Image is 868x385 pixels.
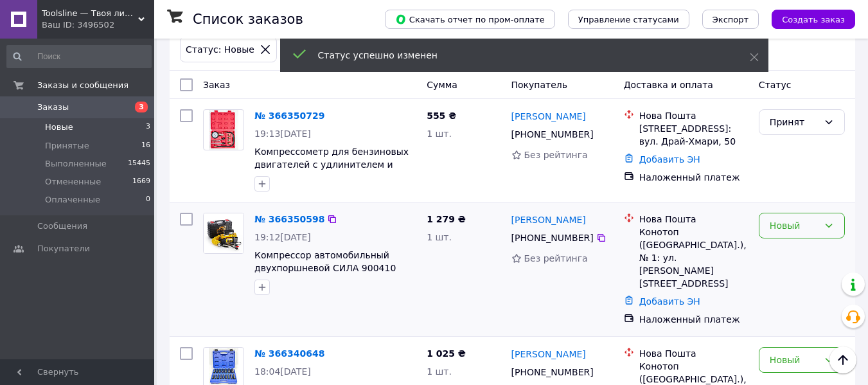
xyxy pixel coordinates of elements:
[427,80,457,90] span: Сумма
[385,10,555,29] button: Скачать отчет по пром-оплате
[6,45,152,68] input: Поиск
[254,147,409,183] a: Компрессометр для бензиновых двигателей с удлинителем и переходниками Profline 30031
[509,229,596,247] div: [PHONE_NUMBER]
[578,15,679,24] span: Управление статусами
[702,10,759,29] button: Экспорт
[427,214,466,224] span: 1 279 ₴
[203,80,230,90] span: Заказ
[45,140,89,152] span: Принятые
[37,80,128,91] span: Заказы и сообщения
[782,15,845,24] span: Создать заказ
[713,15,748,24] span: Экспорт
[759,80,792,90] span: Статус
[770,353,819,367] div: Новый
[639,347,748,360] div: Нова Пошта
[254,366,311,377] span: 18:04[DATE]
[45,194,100,206] span: Оплаченные
[511,110,586,123] a: [PERSON_NAME]
[639,171,748,184] div: Наложенный платеж
[204,213,244,253] img: Фото товару
[254,214,324,224] a: № 366350598
[624,80,713,90] span: Доставка и оплата
[772,10,855,29] button: Создать заказ
[639,313,748,326] div: Наложенный платеж
[254,348,324,359] a: № 366340648
[639,296,700,307] a: Добавить ЭН
[524,253,588,264] span: Без рейтинга
[427,348,466,359] span: 1 025 ₴
[318,49,718,62] div: Статус успешно изменен
[128,158,150,170] span: 15445
[254,250,396,273] a: Компрессор автомобильный двухпоршневой СИЛА 900410
[770,115,819,129] div: Принят
[37,243,90,255] span: Покупатели
[427,366,452,377] span: 1 шт.
[639,122,748,148] div: [STREET_ADDRESS]: вул. Драй-Хмари, 50
[770,219,819,233] div: Новый
[203,213,244,254] a: Фото товару
[511,80,568,90] span: Покупатель
[511,348,586,361] a: [PERSON_NAME]
[132,176,150,188] span: 1669
[395,13,545,25] span: Скачать отчет по пром-оплате
[45,121,73,133] span: Новые
[759,13,855,24] a: Создать заказ
[193,12,303,27] h1: Список заказов
[639,154,700,165] a: Добавить ЭН
[427,232,452,242] span: 1 шт.
[509,125,596,143] div: [PHONE_NUMBER]
[146,194,150,206] span: 0
[183,42,257,57] div: Статус: Новые
[568,10,689,29] button: Управление статусами
[42,8,138,19] span: Toolsline — Твоя линия инструмента
[254,129,311,139] span: 19:13[DATE]
[427,111,456,121] span: 555 ₴
[42,19,154,31] div: Ваш ID: 3496502
[639,226,748,290] div: Конотоп ([GEOGRAPHIC_DATA].), № 1: ул. [PERSON_NAME][STREET_ADDRESS]
[524,150,588,160] span: Без рейтинга
[203,109,244,150] a: Фото товару
[146,121,150,133] span: 3
[511,213,586,226] a: [PERSON_NAME]
[45,158,107,170] span: Выполненные
[37,102,69,113] span: Заказы
[254,232,311,242] span: 19:12[DATE]
[135,102,148,112] span: 3
[209,110,239,150] img: Фото товару
[254,111,324,121] a: № 366350729
[509,363,596,381] div: [PHONE_NUMBER]
[639,213,748,226] div: Нова Пошта
[45,176,101,188] span: Отмененные
[141,140,150,152] span: 16
[427,129,452,139] span: 1 шт.
[829,346,856,373] button: Наверх
[639,109,748,122] div: Нова Пошта
[37,220,87,232] span: Сообщения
